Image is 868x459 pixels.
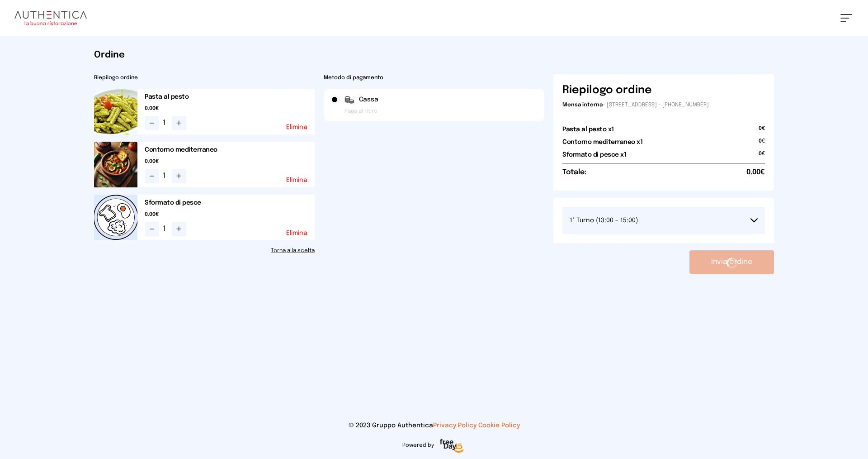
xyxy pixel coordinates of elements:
h2: Sformato di pesce [145,198,315,207]
img: placeholder-product.5564ca1.png [94,195,137,240]
img: logo.8f33a47.png [14,11,87,25]
span: Mensa interna [562,102,603,108]
span: 0€ [759,125,765,138]
span: 0€ [759,138,765,150]
button: Elimina [286,177,307,183]
span: Cassa [359,95,378,104]
span: 0.00€ [145,158,315,165]
span: Powered by [402,442,434,449]
p: © 2023 Gruppo Authentica [14,421,854,430]
span: 1 [163,118,168,129]
span: 0€ [759,150,765,163]
a: Cookie Policy [478,422,520,429]
button: Elimina [286,230,307,236]
span: 0.00€ [145,105,315,112]
h2: Riepilogo ordine [94,74,315,81]
h2: Sformato di pesce x1 [562,150,626,159]
span: 0.00€ [145,211,315,218]
h6: Riepilogo ordine [562,83,652,98]
span: 0.00€ [746,167,765,178]
img: logo-freeday.3e08031.png [438,437,466,455]
a: Torna alla scelta [94,247,315,254]
span: 1° Turno (13:00 - 15:00) [570,217,638,224]
span: Paga al ritiro [344,108,377,115]
h2: Contorno mediterraneo x1 [562,138,642,147]
a: Privacy Policy [433,422,476,429]
p: - [STREET_ADDRESS] - [PHONE_NUMBER] [562,101,765,109]
h2: Pasta al pesto [145,92,315,101]
span: 1 [163,171,168,182]
button: Elimina [286,124,307,130]
h2: Metodo di pagamento [324,74,544,81]
h2: Contorno mediterraneo [145,145,315,154]
h2: Pasta al pesto x1 [562,125,614,134]
img: media [94,89,137,134]
span: 1 [163,224,168,234]
h6: Totale: [562,167,586,178]
img: media [94,142,137,187]
button: 1° Turno (13:00 - 15:00) [562,207,765,234]
h1: Ordine [94,49,774,62]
